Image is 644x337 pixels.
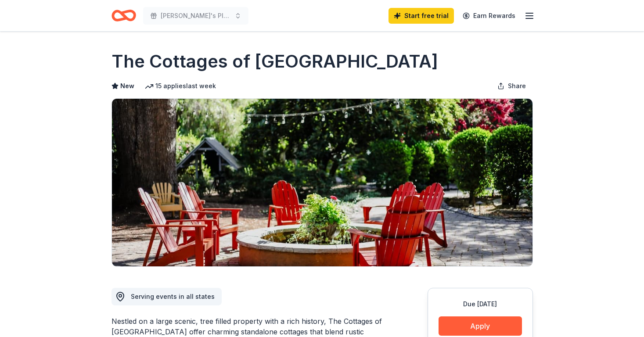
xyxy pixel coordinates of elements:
span: [PERSON_NAME]'s Place Fundraiser [161,11,231,21]
button: Share [490,77,533,95]
a: Earn Rewards [457,8,521,24]
img: Image for The Cottages of Napa Valley [112,99,532,266]
h1: The Cottages of [GEOGRAPHIC_DATA] [112,49,438,74]
span: Serving events in all states [131,293,215,300]
div: Due [DATE] [439,299,522,309]
span: New [120,81,134,91]
a: Start free trial [389,8,454,24]
a: Home [112,5,136,26]
button: [PERSON_NAME]'s Place Fundraiser [143,7,248,25]
span: Share [508,81,526,91]
button: Apply [439,316,522,336]
div: 15 applies last week [145,81,216,91]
